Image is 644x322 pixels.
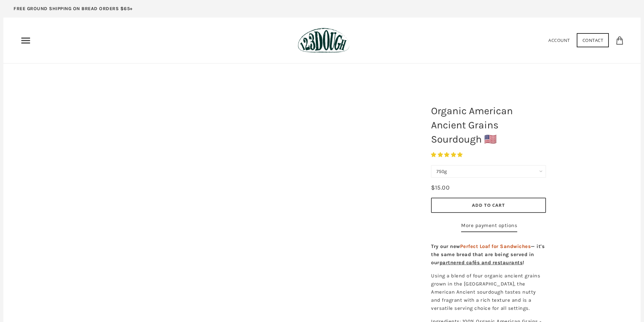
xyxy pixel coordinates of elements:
p: FREE GROUND SHIPPING ON BREAD ORDERS $65+ [14,5,133,13]
button: Add to Cart [431,198,546,213]
div: $15.00 [431,183,450,193]
img: 123Dough Bakery [298,28,350,53]
a: Contact [577,33,609,47]
span: Add to Cart [472,202,505,208]
a: FREE GROUND SHIPPING ON BREAD ORDERS $65+ [3,3,143,18]
a: Account [548,37,570,43]
a: partnered cafés and restaurants [439,259,523,266]
h1: Organic American Ancient Grains Sourdough 🇺🇸 [426,100,551,150]
a: More payment options [461,221,517,232]
nav: Primary [20,35,31,46]
span: Using a blend of four organic ancient grains grown in the [GEOGRAPHIC_DATA], the American Ancient... [431,273,540,311]
strong: Try our new — it's the same bread that are being served in our ! [431,243,545,266]
a: Organic American Ancient Grains Sourdough 🇺🇸 [85,97,404,300]
span: Perfect Loaf for Sandwiches [460,243,531,249]
span: 4.93 stars [431,152,464,158]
